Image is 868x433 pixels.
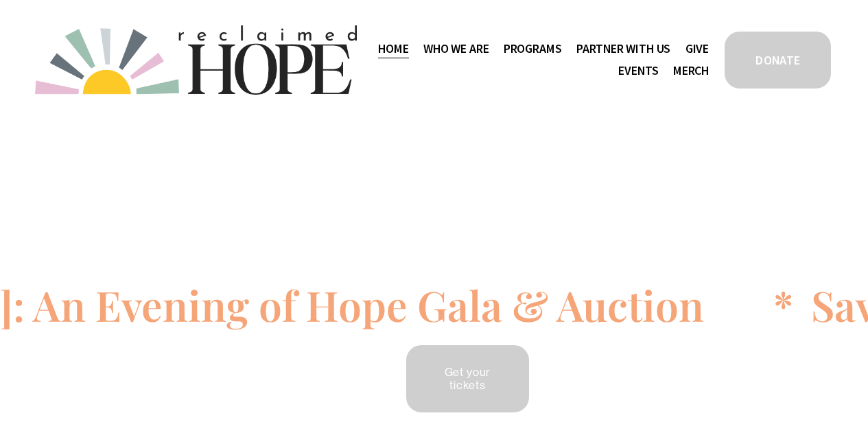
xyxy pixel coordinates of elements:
a: Get your tickets [404,343,531,414]
span: Partner With Us [576,39,670,59]
a: folder dropdown [504,38,562,60]
img: Reclaimed Hope Initiative [35,25,357,95]
span: Who We Are [423,39,489,59]
a: Events [618,60,658,82]
a: Home [378,38,408,60]
a: folder dropdown [423,38,489,60]
a: DONATE [723,30,833,91]
a: Give [685,38,709,60]
span: Programs [504,39,562,59]
a: folder dropdown [576,38,670,60]
a: Merch [673,60,709,82]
